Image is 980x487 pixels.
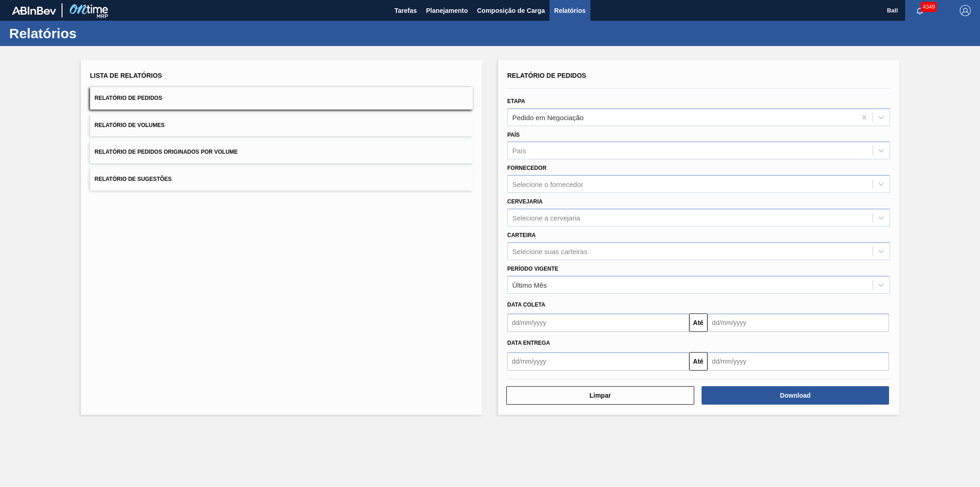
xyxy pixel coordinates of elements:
[90,168,473,191] button: Relatório de Sugestões
[90,72,162,79] span: Lista de Relatórios
[708,313,889,332] input: dd/mm/yyyy
[90,141,473,163] button: Relatório de Pedidos Originados por Volume
[506,386,694,405] button: Limpar
[90,87,473,110] button: Relatório de Pedidos
[554,5,585,16] span: Relatórios
[507,132,520,138] label: País
[507,313,689,332] input: dd/mm/yyyy
[477,5,545,16] span: Composição de Carga
[95,95,162,101] span: Relatório de Pedidos
[960,5,971,16] img: Logout
[702,386,889,405] button: Download
[95,149,238,155] span: Relatório de Pedidos Originados por Volume
[507,352,689,371] input: dd/mm/yyyy
[507,72,586,79] span: Relatório de Pedidos
[507,165,546,171] label: Fornecedor
[512,247,587,255] div: Selecione suas carteiras
[426,5,468,16] span: Planejamento
[921,2,937,12] span: 4349
[512,281,547,289] div: Último Mês
[507,301,545,308] span: Data coleta
[507,98,525,104] label: Etapa
[394,5,417,16] span: Tarefas
[9,28,172,39] h1: Relatórios
[708,352,889,371] input: dd/mm/yyyy
[689,352,708,371] button: Até
[507,232,536,238] label: Carteira
[507,266,558,272] label: Período Vigente
[512,180,583,188] div: Selecione o fornecedor
[689,313,708,332] button: Até
[512,113,583,121] div: Pedido em Negociação
[905,4,935,17] button: Notificações
[12,6,56,15] img: TNhmsLtSVTkK8tSr43FrP2fwEKptu5GPRR3wAAAABJRU5ErkJggg==
[507,340,550,346] span: Data entrega
[512,214,580,221] div: Selecione a cervejaria
[95,176,172,182] span: Relatório de Sugestões
[90,114,473,137] button: Relatório de Volumes
[507,198,543,205] label: Cervejaria
[95,122,164,128] span: Relatório de Volumes
[512,147,526,155] div: País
